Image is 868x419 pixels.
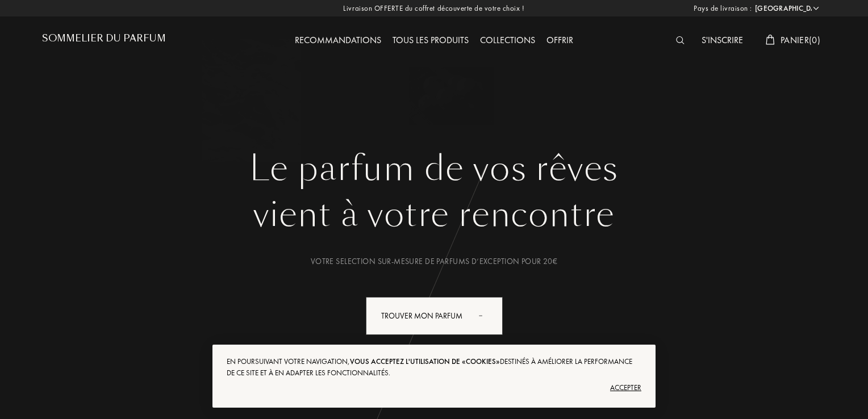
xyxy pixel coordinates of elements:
div: Offrir [541,33,579,48]
div: S'inscrire [696,33,749,48]
span: Panier ( 0 ) [781,34,820,46]
div: animation [475,304,498,326]
a: Sommelier du Parfum [42,33,166,48]
span: vous acceptez l'utilisation de «cookies» [350,357,500,366]
div: En poursuivant votre navigation, destinés à améliorer la performance de ce site et à en adapter l... [227,356,641,379]
a: S'inscrire [696,34,749,46]
img: search_icn_white.svg [676,36,685,44]
div: Votre selection sur-mesure de parfums d’exception pour 20€ [51,255,817,267]
img: cart_white.svg [766,35,775,45]
a: Recommandations [289,34,387,46]
span: Pays de livraison : [694,3,752,14]
a: Tous les produits [387,34,474,46]
div: vient à votre rencontre [51,189,817,240]
h1: Sommelier du Parfum [42,33,166,44]
div: Collections [474,33,541,48]
div: Tous les produits [387,33,474,48]
h1: Le parfum de vos rêves [51,148,817,189]
div: Trouver mon parfum [366,297,503,335]
a: Collections [474,34,541,46]
a: Offrir [541,34,579,46]
a: Trouver mon parfumanimation [357,297,511,335]
div: Accepter [227,379,641,397]
div: Recommandations [289,33,387,48]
